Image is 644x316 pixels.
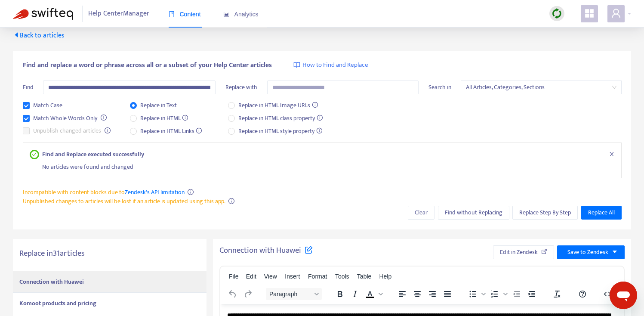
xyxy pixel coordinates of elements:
h5: Replace in 31 articles [19,249,200,259]
button: Clear [408,206,434,220]
button: Block Paragraph [266,288,322,300]
strong: Komoot products and pricing [19,298,96,308]
strong: Find and Replace executed successfully [42,150,144,159]
span: info-circle [228,198,234,204]
img: sync.dc5367851b00ba804db3.png [552,8,562,19]
span: Tools [335,273,349,280]
span: Table [357,273,371,280]
span: book [169,11,175,17]
a: Zendesk's API limitation [125,187,185,197]
span: Replace in HTML [137,114,192,123]
span: Incompatible with content blocks due to [23,187,185,197]
span: Help Center Manager [88,6,149,22]
span: Back to articles [13,30,65,41]
span: How to Find and Replace [302,60,368,70]
button: Find without Replacing [438,206,509,220]
span: Replace All [588,208,615,217]
button: Bold [333,288,347,300]
span: info-circle [105,127,111,133]
div: No articles were found and changed [42,159,615,171]
button: Undo [225,288,240,300]
div: Text color Black [363,288,384,300]
span: Replace Step By Step [519,208,571,217]
span: appstore [584,8,595,19]
button: Justify [440,288,455,300]
iframe: Button to launch messaging window [610,282,637,309]
button: Replace Step By Step [512,206,578,220]
button: Align right [425,288,440,300]
span: Paragraph [269,291,311,297]
span: info-circle [188,189,194,195]
button: Align left [395,288,410,300]
span: File [229,273,239,280]
span: check [32,152,37,157]
div: Bullet list [465,288,487,300]
button: Decrease indent [509,288,524,300]
span: Insert [285,273,300,280]
span: Content [169,11,201,18]
span: Find and replace a word or phrase across all or a subset of your Help Center articles [23,60,272,71]
span: Match Whole Words Only [30,114,101,123]
span: Replace in HTML Links [137,127,206,136]
button: Italic [348,288,362,300]
span: Match Case [30,101,66,110]
h5: Connection with Huawei [219,245,313,256]
span: Format [308,273,327,280]
span: Replace in HTML Image URLs [235,101,321,110]
span: Analytics [223,11,259,18]
span: Clear [415,208,428,217]
button: Help [575,288,590,300]
span: Help [379,273,391,280]
button: Replace All [581,206,622,220]
button: Increase indent [524,288,539,300]
span: info-circle [101,115,107,121]
button: Redo [240,288,255,300]
span: area-chart [223,11,229,17]
img: image-link [293,62,300,68]
span: Search in [428,82,451,92]
strong: Connection with Huawei [19,277,84,287]
div: Numbered list [487,288,509,300]
span: caret-down [612,249,618,255]
span: Unpublished changes to articles will be lost if an article is updated using this app. [23,196,225,206]
span: Find [23,82,34,92]
button: Save to Zendeskcaret-down [557,245,625,259]
img: Swifteq [13,8,73,20]
span: Unpublish changed articles [30,126,105,136]
span: caret-left [13,31,20,38]
button: Edit in Zendesk [493,245,554,259]
a: How to Find and Replace [293,60,368,70]
span: Edit in Zendesk [500,248,538,257]
span: Replace with [225,82,257,92]
span: close [609,151,615,157]
span: Save to Zendesk [567,248,608,257]
span: user [611,8,621,19]
span: Find without Replacing [445,208,502,217]
button: Align center [410,288,425,300]
span: Replace in HTML class property [235,114,326,123]
span: View [264,273,277,280]
span: Edit [246,273,256,280]
button: Clear formatting [550,288,564,300]
span: Replace in HTML style property [235,127,326,136]
span: Replace in Text [137,101,180,110]
span: All Articles, Categories, Sections [466,81,616,94]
